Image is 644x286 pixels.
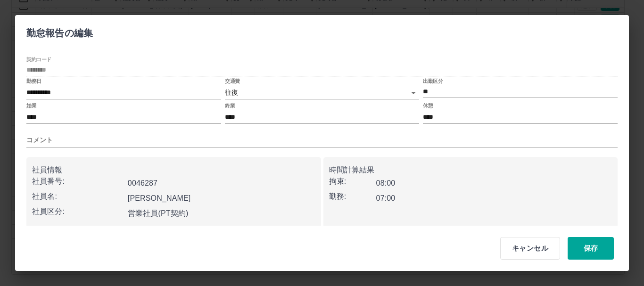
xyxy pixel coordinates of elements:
[128,179,157,187] b: 0046287
[329,191,376,202] p: 勤務:
[376,179,396,187] b: 08:00
[225,102,235,109] label: 終業
[329,164,612,176] p: 時間計算結果
[128,194,191,202] b: [PERSON_NAME]
[32,191,124,202] p: 社員名:
[423,102,433,109] label: 休憩
[423,78,443,85] label: 出勤区分
[26,56,51,63] label: 契約コード
[376,194,396,202] b: 07:00
[225,78,240,85] label: 交通費
[128,209,189,217] b: 営業社員(PT契約)
[329,176,376,187] p: 拘束:
[32,164,315,176] p: 社員情報
[568,237,614,260] button: 保存
[500,237,560,260] button: キャンセル
[32,176,124,187] p: 社員番号:
[15,15,104,47] h2: 勤怠報告の編集
[225,86,420,99] div: 往復
[26,102,36,109] label: 始業
[32,206,124,217] p: 社員区分:
[26,78,41,85] label: 勤務日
